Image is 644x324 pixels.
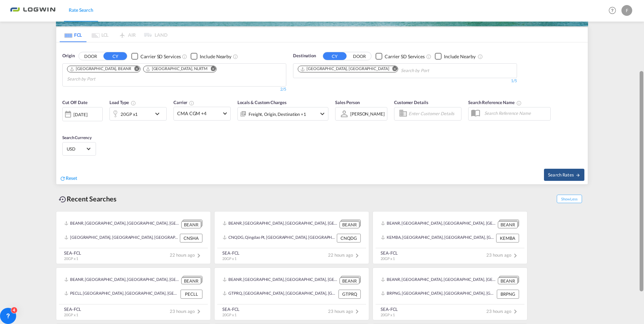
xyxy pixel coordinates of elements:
[237,107,328,121] div: Freight Origin Destination Dock Stuffingicon-chevron-down
[350,111,385,117] div: [PERSON_NAME]
[293,78,517,84] div: 1/5
[189,100,194,106] md-icon: The selected Trucker/Carrierwill be displayed in the rate results If the rates are from another f...
[64,220,180,228] div: BEANR, Antwerp, Belgium, Western Europe, Europe
[381,290,495,298] div: BRPNG, Paranagua, Brazil, South America, Americas
[62,107,103,121] div: [DATE]
[64,290,179,298] div: PECLL, Callao, Peru, South America, Americas
[468,100,522,105] span: Search Reference Name
[481,108,550,118] input: Search Reference Name
[223,290,337,298] div: GTPRQ, Puerto Quetzal, Guatemala, Mexico & Central America, Americas
[69,7,93,13] span: Rate Search
[516,100,522,106] md-icon: Your search will be saved by the below given name
[67,74,131,85] input: Chips input.
[300,66,390,72] div: Press delete to remove this chip.
[56,267,211,320] recent-search-card: BEANR, [GEOGRAPHIC_DATA], [GEOGRAPHIC_DATA], [GEOGRAPHIC_DATA], [GEOGRAPHIC_DATA] BEANRPECLL, [GE...
[109,107,167,121] div: 20GP x1icon-chevron-down
[381,276,496,284] div: BEANR, Antwerp, Belgium, Western Europe, Europe
[66,175,77,181] span: Reset
[60,27,167,42] md-pagination-wrapper: Use the left and right arrow keys to navigate between tabs
[340,221,359,228] div: BEANR
[223,276,338,284] div: BEANR, Antwerp, Belgium, Western Europe, Europe
[67,146,86,152] span: USD
[223,234,335,242] div: CNQDG, Qingdao Pt, China, Greater China & Far East Asia, Asia Pacific
[409,109,459,119] input: Enter Customer Details
[293,53,316,59] span: Destination
[373,211,527,264] recent-search-card: BEANR, [GEOGRAPHIC_DATA], [GEOGRAPHIC_DATA], [GEOGRAPHIC_DATA], [GEOGRAPHIC_DATA] BEANRKEMBA, [GE...
[348,53,371,60] button: DOOR
[146,66,208,72] div: Rotterdam, NLRTM
[56,211,211,264] recent-search-card: BEANR, [GEOGRAPHIC_DATA], [GEOGRAPHIC_DATA], [GEOGRAPHIC_DATA], [GEOGRAPHIC_DATA] BEANR[GEOGRAPHI...
[249,109,306,119] div: Freight Origin Destination Dock Stuffing
[381,306,398,312] div: SEA-FCL
[56,42,588,184] div: OriginDOOR CY Checkbox No InkUnchecked: Search for CY (Container Yard) services for all selected ...
[195,252,203,260] md-icon: icon-chevron-right
[223,220,338,228] div: BEANR, Antwerp, Belgium, Western Europe, Europe
[62,87,286,92] div: 2/5
[222,256,236,261] span: 20GP x 1
[182,54,187,59] md-icon: Unchecked: Search for CY (Container Yard) services for all selected carriers.Checked : Search for...
[607,5,618,16] span: Help
[385,53,425,60] div: Carrier SD Services
[621,5,632,16] div: F
[401,65,465,76] input: Chips input.
[328,252,361,258] span: 22 hours ago
[388,66,398,73] button: Remove
[62,100,88,105] span: Cut Off Date
[130,66,140,73] button: Remove
[214,267,369,320] recent-search-card: BEANR, [GEOGRAPHIC_DATA], [GEOGRAPHIC_DATA], [GEOGRAPHIC_DATA], [GEOGRAPHIC_DATA] BEANRGTPRQ, [GE...
[381,250,398,256] div: SEA-FCL
[173,100,194,105] span: Carrier
[64,256,78,261] span: 20GP x 1
[328,309,361,314] span: 23 hours ago
[353,252,361,260] md-icon: icon-chevron-right
[146,66,209,72] div: Press delete to remove this chip.
[60,175,77,182] div: icon-refreshReset
[222,313,236,317] span: 20GP x 1
[181,290,202,298] div: PECLL
[381,220,496,228] div: BEANR, Antwerp, Belgium, Western Europe, Europe
[511,252,519,260] md-icon: icon-chevron-right
[576,173,580,177] md-icon: icon-arrow-right
[435,53,476,60] md-checkbox: Checkbox No Ink
[59,195,67,203] md-icon: icon-backup-restore
[177,110,221,117] span: CMA CGM +4
[557,195,582,203] span: Show Less
[337,234,361,242] div: CNQDG
[222,250,239,256] div: SEA-FCL
[498,278,518,285] div: BEANR
[64,306,81,312] div: SEA-FCL
[121,109,138,119] div: 20GP x1
[191,53,231,60] md-checkbox: Checkbox No Ink
[153,110,165,118] md-icon: icon-chevron-down
[297,64,468,76] md-chips-wrap: Chips container. Use arrow keys to select chips.
[131,100,136,106] md-icon: icon-information-outline
[69,66,131,72] div: Antwerp, BEANR
[214,211,369,264] recent-search-card: BEANR, [GEOGRAPHIC_DATA], [GEOGRAPHIC_DATA], [GEOGRAPHIC_DATA], [GEOGRAPHIC_DATA] BEANRCNQDG, Qin...
[170,309,203,314] span: 23 hours ago
[486,252,519,258] span: 23 hours ago
[206,66,216,73] button: Remove
[381,256,395,261] span: 20GP x 1
[544,169,584,181] button: Search Ratesicon-arrow-right
[323,52,347,60] button: CY
[103,52,127,60] button: CY
[73,111,87,118] div: [DATE]
[64,313,78,317] span: 20GP x 1
[56,191,119,206] div: Recent Searches
[64,234,178,242] div: CNSHA, Shanghai, China, Greater China & Far East Asia, Asia Pacific
[478,54,483,59] md-icon: Unchecked: Ignores neighbouring ports when fetching rates.Checked : Includes neighbouring ports w...
[607,5,621,17] div: Help
[339,290,361,298] div: GTPRQ
[496,234,519,242] div: KEMBA
[64,250,81,256] div: SEA-FCL
[60,175,66,182] md-icon: icon-refresh
[335,100,360,105] span: Sales Person
[444,53,476,60] div: Include Nearby
[222,306,239,312] div: SEA-FCL
[350,109,385,119] md-select: Sales Person: Frank Koch
[376,53,425,60] md-checkbox: Checkbox No Ink
[66,64,283,85] md-chips-wrap: Chips container. Use arrow keys to select chips.
[548,172,580,177] span: Search Rates
[318,110,326,118] md-icon: icon-chevron-down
